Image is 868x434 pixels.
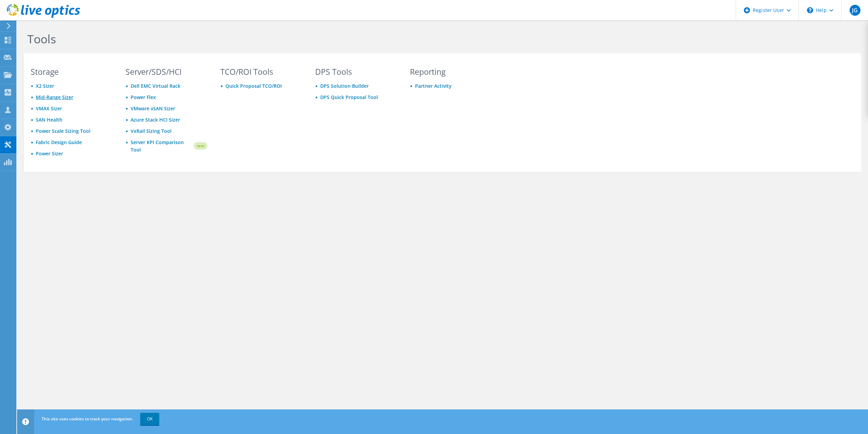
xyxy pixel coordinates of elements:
span: This site uses cookies to track your navigation. [42,416,133,422]
a: Partner Activity [415,83,452,89]
h3: Server/SDS/HCI [126,68,207,75]
img: new-badge.svg [193,138,207,154]
h3: DPS Tools [315,68,397,75]
a: Dell EMC Virtual Rack [131,83,180,89]
h3: Storage [31,68,113,75]
a: Power Scale Sizing Tool [36,128,90,134]
span: JG [850,5,860,16]
a: SAN Health [36,116,62,123]
a: Server KPI Comparison Tool [131,139,193,154]
a: Power Flex [131,94,156,100]
a: VMware vSAN Sizer [131,105,175,112]
a: VMAX Sizer [36,105,62,112]
a: Fabric Design Guide [36,139,82,145]
a: DPS Quick Proposal Tool [320,94,378,100]
a: Mid-Range Sizer [36,94,73,100]
a: VxRail Sizing Tool [131,128,172,134]
a: DPS Solution Builder [320,83,369,89]
a: Quick Proposal TCO/ROI [225,83,282,89]
a: Azure Stack HCI Sizer [131,116,180,123]
h1: Tools [27,32,488,46]
a: Power Sizer [36,150,63,157]
h3: Reporting [410,68,492,75]
a: X2 Sizer [36,83,54,89]
a: OK [140,413,159,425]
h3: TCO/ROI Tools [220,68,302,75]
svg: \n [807,7,813,13]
